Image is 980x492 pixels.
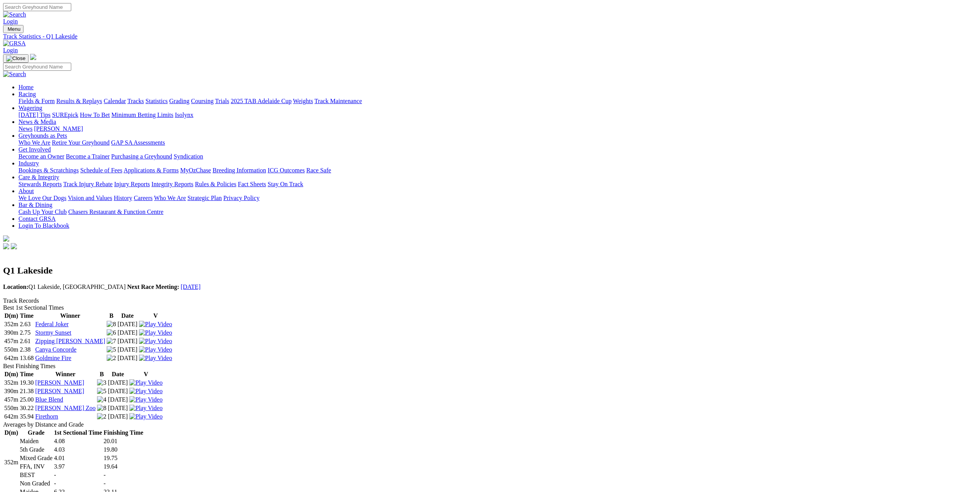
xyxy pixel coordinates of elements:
img: GRSA [3,40,26,47]
text: [DATE] [117,338,137,344]
img: 8 [107,321,116,328]
img: Play Video [129,413,162,420]
th: Winner [35,312,106,320]
span: Q1 Lakeside, [GEOGRAPHIC_DATA] [3,284,126,290]
a: Rules & Policies [195,181,236,187]
td: BEST [19,471,53,479]
a: Chasers Restaurant & Function Centre [68,208,163,215]
a: Home [18,84,34,90]
a: Login [3,18,18,25]
a: ICG Outcomes [268,167,305,173]
a: 2025 TAB Adelaide Cup [231,98,291,104]
a: Results & Replays [56,98,102,104]
text: 35.94 [20,413,34,420]
a: Blue Blend [35,396,63,403]
div: Greyhounds as Pets [18,139,977,146]
td: 5th Grade [19,446,53,454]
img: Play Video [129,388,162,395]
div: Care & Integrity [18,181,977,188]
th: Date [107,370,128,378]
div: Averages by Distance and Grade [3,421,977,428]
td: 642m [4,413,18,420]
img: twitter.svg [11,243,17,249]
td: - [54,471,102,479]
a: View replay [129,379,162,386]
td: 550m [4,346,18,354]
img: Play Video [129,396,162,403]
a: Syndication [174,153,203,160]
a: Strategic Plan [188,195,222,201]
a: Who We Are [18,139,50,146]
div: Racing [18,98,977,105]
text: 2.38 [20,346,30,353]
img: 6 [107,329,116,336]
th: Time [19,370,34,378]
a: News [18,125,32,132]
a: Integrity Reports [151,181,193,187]
a: Minimum Betting Limits [111,112,173,118]
td: 19.64 [103,463,144,470]
img: 5 [107,346,116,353]
div: Industry [18,167,977,174]
td: - [54,480,102,487]
img: logo-grsa-white.png [30,54,36,60]
a: Calendar [104,98,126,104]
td: 390m [4,329,18,337]
img: Close [6,55,25,62]
text: [DATE] [117,355,137,361]
img: Play Video [139,355,172,362]
td: - [103,480,144,487]
td: Non Graded [19,480,53,487]
a: View replay [129,388,162,394]
a: Industry [18,160,39,167]
div: News & Media [18,125,977,132]
a: Purchasing a Greyhound [111,153,172,160]
a: Stormy Sunset [35,329,71,336]
img: Play Video [139,346,172,353]
a: Goldmine Fire [35,355,71,361]
button: Toggle navigation [3,25,23,33]
a: Bar & Dining [18,202,52,208]
a: History [114,195,132,201]
a: [DATE] Tips [18,112,50,118]
a: Tracks [127,98,144,104]
td: 457m [4,337,18,345]
a: Racing [18,91,36,97]
a: Weights [293,98,313,104]
h2: Q1 Lakeside [3,265,977,276]
a: View replay [129,413,162,420]
a: Get Involved [18,146,51,153]
td: 390m [4,387,18,395]
a: GAP SA Assessments [111,139,165,146]
a: Privacy Policy [223,195,260,201]
img: Play Video [139,329,172,336]
a: Canya Concorde [35,346,76,353]
td: 352m [4,437,18,487]
text: [DATE] [117,321,137,327]
text: 2.63 [20,321,30,327]
a: Track Injury Rebate [63,181,112,187]
td: Maiden [19,437,53,445]
span: Menu [8,26,20,32]
img: logo-grsa-white.png [3,235,9,242]
input: Search [3,3,71,11]
div: Get Involved [18,153,977,160]
text: [DATE] [108,413,128,420]
a: Schedule of Fees [80,167,122,173]
td: Mixed Grade [19,454,53,462]
div: Wagering [18,112,977,118]
td: 4.01 [54,454,102,462]
a: View replay [139,346,172,353]
text: 21.38 [20,388,34,394]
td: 3.97 [54,463,102,470]
img: 8 [97,405,106,412]
td: FFA, INV [19,463,53,470]
a: Track Maintenance [315,98,362,104]
td: 352m [4,320,18,328]
a: Stewards Reports [18,181,62,187]
img: 2 [97,413,106,420]
img: 7 [107,338,116,345]
a: Careers [134,195,152,201]
img: facebook.svg [3,243,9,249]
a: Breeding Information [213,167,266,173]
